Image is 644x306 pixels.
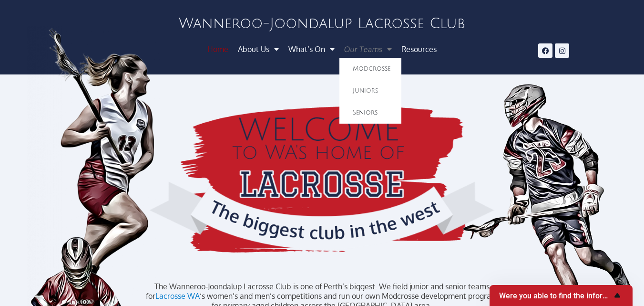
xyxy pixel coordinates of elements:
a: Home [203,41,233,58]
a: Lacrosse WA [155,291,200,301]
a: Our Teams [338,41,398,58]
a: What’s On [284,41,339,58]
a: Resources [397,41,441,58]
h2: Wanneroo-Joondalup Lacrosse Club [133,17,511,31]
span: Were you able to find the information you were looking for? [499,291,612,300]
button: Show survey - Were you able to find the information you were looking for? [499,290,623,301]
a: Seniors [339,102,401,124]
ul: Our Teams [339,58,401,124]
nav: Menu [133,41,511,58]
a: Modcrosse [339,58,401,80]
a: About Us [233,41,284,58]
a: Juniors [339,80,401,102]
